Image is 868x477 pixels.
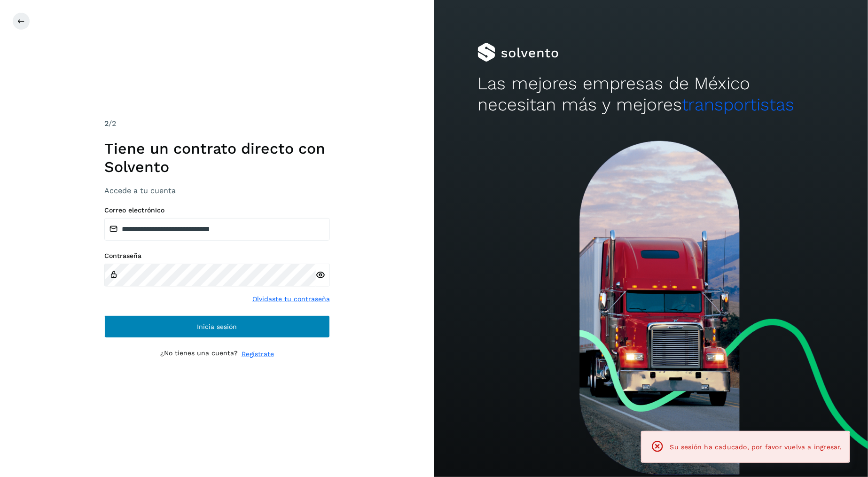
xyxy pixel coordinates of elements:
[104,252,330,260] label: Contraseña
[104,206,330,214] label: Correo electrónico
[477,73,825,115] h2: Las mejores empresas de México necesitan más y mejores
[197,323,237,330] span: Inicia sesión
[104,315,330,338] button: Inicia sesión
[104,118,330,129] div: /2
[252,294,330,304] a: Olvidaste tu contraseña
[104,140,330,176] h1: Tiene un contrato directo con Solvento
[682,94,795,115] span: transportistas
[104,186,330,195] h3: Accede a tu cuenta
[160,349,238,359] p: ¿No tienes una cuenta?
[670,443,842,451] span: Su sesión ha caducado, por favor vuelva a ingresar.
[104,119,109,128] span: 2
[242,349,274,359] a: Regístrate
